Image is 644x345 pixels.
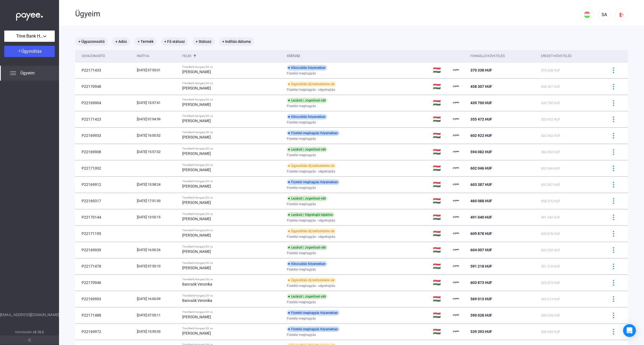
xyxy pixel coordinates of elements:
span: 590 028 HUF [541,314,560,317]
span: Fizetési meghagyás [287,103,316,109]
td: P22171478 [75,258,135,274]
span: 439 700 HUF [541,101,560,105]
span: 491 040 HUF [470,215,492,219]
img: more-blue [611,84,616,89]
div: Trive Bank Hungary Zrt. vs [182,212,283,216]
button: HU [581,8,594,21]
div: Trive Bank Hungary Zrt. vs [182,98,283,101]
img: arrow-double-left-grey.svg [28,339,31,342]
span: Fizetési meghagyás [287,201,316,207]
div: Trive Bank Hungary Zrt. vs [182,310,283,314]
button: more-blue [608,114,619,125]
div: Eredeti követelés [541,53,601,59]
img: payee-logo [453,100,459,106]
span: 370 338 HUF [541,69,560,72]
div: Kibocsátás folyamatban [287,261,327,267]
button: more-blue [608,195,619,207]
button: more-blue [608,212,619,223]
mat-chip: + Fő státusz [161,37,188,46]
img: payee-logo [453,67,459,73]
div: [DATE] 16:00:26 [137,247,178,253]
td: P22169972 [75,324,135,340]
span: 609 878 HUF [541,232,560,236]
strong: [PERSON_NAME] [182,135,211,139]
img: payee-logo [453,328,459,335]
mat-chip: + Indítás dátuma [219,37,254,46]
mat-chip: + Adós [112,37,130,46]
td: 🇭🇺 [431,111,451,127]
button: Trive Bank Hungary Zrt. [4,31,55,42]
div: SA [600,12,609,18]
span: Fizetési meghagyás [287,250,316,256]
img: payee-logo [453,116,459,122]
strong: Bancsók Veronika [182,282,212,286]
div: Ügyindítási díj befizetésére vár [287,277,336,283]
span: 539 393 HUF [470,329,492,334]
strong: [PERSON_NAME] [182,151,211,156]
td: P22170948 [75,78,135,95]
img: payee-logo [453,279,459,286]
button: more-blue [608,261,619,272]
span: 569 013 HUF [541,297,560,301]
div: Ügyeim [75,9,581,18]
span: 355 472 HUF [541,118,560,121]
span: 569 013 HUF [470,297,492,301]
strong: [PERSON_NAME] [182,86,211,90]
span: 460 088 HUF [470,199,492,203]
div: [DATE] 07:54:59 [137,117,178,122]
td: 🇭🇺 [431,242,451,258]
div: Open Intercom Messenger [623,324,636,337]
div: Trive Bank Hungary Zrt. vs [182,82,283,85]
img: more-blue [611,67,616,73]
div: Trive Bank Hungary Zrt. vs [182,163,283,167]
div: Indítva [137,53,149,59]
strong: [PERSON_NAME] [182,184,211,188]
img: more-blue [611,280,616,286]
span: Fizetési meghagyás - végrehajtás [287,234,335,240]
div: Trive Bank Hungary Zrt. vs [182,147,283,150]
td: P22169912 [75,177,135,193]
span: Fizetési meghagyás [287,332,316,338]
strong: v2.10.2 [33,330,44,334]
span: Trive Bank Hungary Zrt. [16,33,43,39]
strong: [PERSON_NAME] [182,200,211,205]
img: payee-logo [453,247,459,253]
strong: [PERSON_NAME] [182,119,211,123]
img: HU [584,12,590,18]
div: Ügyindítási díj befizetésére vár [287,228,336,234]
mat-chip: + Státusz [192,37,215,46]
span: Fizetési meghagyás - végrehajtás [287,87,335,93]
div: Trive Bank Hungary Zrt. vs [182,65,283,69]
td: 🇭🇺 [431,291,451,307]
span: 591 218 HUF [470,264,492,268]
strong: [PERSON_NAME] [182,233,211,237]
td: P22169904 [75,95,135,111]
span: Fizetési meghagyás - végrehajtás [287,168,335,175]
span: Ügyindítás [21,49,42,54]
div: Eredeti követelés [541,53,572,59]
div: Kibocsátás folyamatban [287,65,327,70]
div: Lezárult | Jogerőssé vált [287,196,327,201]
button: Ügyindítás [4,46,55,57]
button: more-blue [608,310,619,321]
div: Lezárult | Végrehajtó kijelölve [287,212,334,217]
td: 🇭🇺 [431,193,451,209]
span: Fizetési meghagyás [287,136,316,142]
div: Trive Bank Hungary Zrt. vs [182,114,283,118]
div: [DATE] 15:58:24 [137,182,178,187]
strong: Bancsók Veronika [182,298,212,303]
span: 604 007 HUF [470,248,492,252]
button: more-blue [608,326,619,337]
div: Trive Bank Hungary Zrt. vs [182,180,283,183]
img: more-blue [611,215,616,220]
span: Fizetési meghagyás [287,315,316,322]
button: more-blue [608,163,619,174]
img: payee-logo [453,165,459,171]
div: Fizetési meghagyás folyamatban [287,130,339,136]
div: Indítva [137,53,178,59]
div: Fizetési meghagyás folyamatban [287,310,339,316]
button: more-blue [608,293,619,305]
span: 458 307 HUF [541,85,560,89]
button: more-blue [608,228,619,239]
span: 539 049 HUF [541,330,560,334]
